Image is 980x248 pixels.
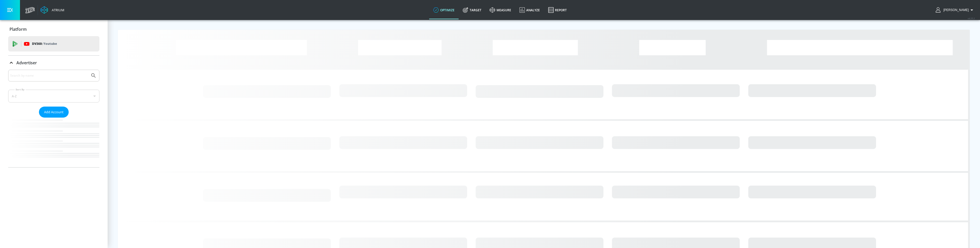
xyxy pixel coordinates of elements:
[8,36,99,51] div: DV360: Youtube
[515,1,544,19] a: Analyze
[8,22,99,36] div: Platform
[15,88,26,91] label: Sort By
[459,1,486,19] a: Target
[10,72,88,79] input: Search by name
[8,56,99,70] div: Advertiser
[32,41,57,47] p: DV360:
[40,6,64,14] a: Atrium
[8,90,99,102] div: A-Z
[936,7,975,13] button: [PERSON_NAME]
[968,17,975,20] span: v 4.25.2
[50,8,64,12] div: Atrium
[39,107,69,118] button: Add Account
[44,109,64,115] span: Add Account
[486,1,515,19] a: measure
[544,1,571,19] a: Report
[8,118,99,167] nav: list of Advertiser
[941,8,969,12] span: login as: javier.armendariz@zefr.com
[16,60,37,66] p: Advertiser
[8,70,99,167] div: Advertiser
[43,41,57,46] p: Youtube
[9,26,27,32] p: Platform
[429,1,459,19] a: optimize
